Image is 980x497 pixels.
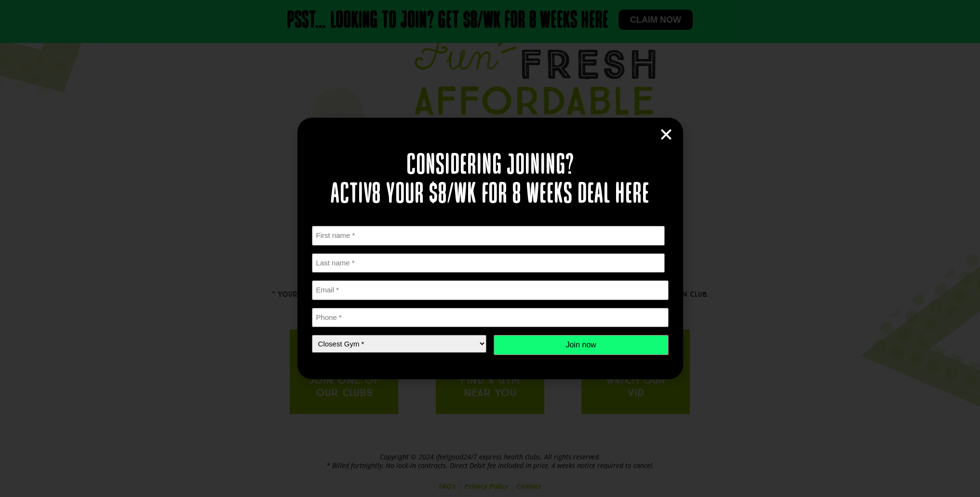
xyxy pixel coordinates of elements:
h2: Considering joining? Activ8 your $8/wk for 8 weeks deal here [312,152,669,209]
input: Join now [494,335,669,355]
input: First name * [312,226,665,246]
a: Close [659,127,673,142]
input: Email * [312,280,669,300]
input: Phone * [312,308,669,328]
input: Last name * [312,253,665,273]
